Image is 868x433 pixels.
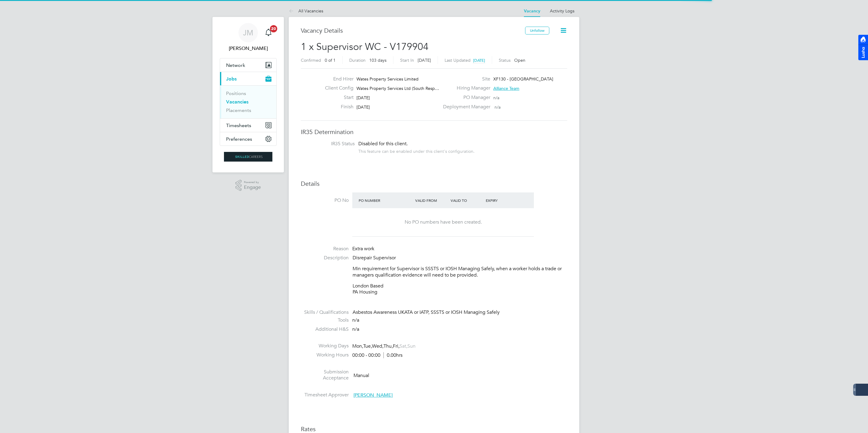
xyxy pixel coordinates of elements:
span: [DATE] [473,58,485,63]
label: Site [439,76,490,82]
div: Asbestos Awareness UKATA or IATP, SSSTS or IOSH Managing Safely [353,309,567,316]
button: Timesheets [220,119,276,132]
span: XF130 - [GEOGRAPHIC_DATA] [493,76,553,82]
span: 0 of 1 [325,57,336,63]
a: Activity Logs [550,8,574,14]
span: [DATE] [357,104,370,110]
button: Unfollow [525,27,549,34]
a: Vacancy [524,8,540,14]
span: Network [226,62,245,68]
label: Deployment Manager [439,104,490,110]
span: [DATE] [357,95,370,100]
span: n/a [352,317,359,323]
span: Tue, [363,343,372,349]
label: Working Hours [301,352,349,358]
label: Client Config [320,85,353,91]
a: Placements [226,107,251,113]
span: Wed, [372,343,383,349]
label: Working Days [301,343,349,349]
span: Disabled for this client. [358,141,408,147]
span: Wates Property Services Ltd (South Resp… [357,86,439,91]
p: Disrepair Supervisor [353,255,567,261]
span: 20 [270,25,277,32]
div: This feature can be enabled under this client's configuration. [358,147,475,154]
a: Go to home page [220,152,277,162]
span: Sat, [399,343,407,349]
label: Start [320,94,353,101]
label: PO Manager [439,94,490,101]
label: Submission Acceptance [301,369,349,382]
p: London Based PA Housing [353,283,567,296]
label: End Hirer [320,76,353,82]
a: Positions [226,90,246,96]
span: 103 days [369,57,386,63]
button: Preferences [220,132,276,146]
span: Wates Property Services Limited [357,76,419,82]
div: 00:00 - 00:00 [352,352,403,359]
a: Vacancies [226,99,248,105]
div: Valid To [449,195,485,206]
label: Status [499,57,511,63]
label: Confirmed [301,57,321,63]
span: JM [243,29,253,37]
span: Fri, [393,343,399,349]
span: Engage [244,185,261,190]
div: No PO numbers have been created. [358,219,528,225]
h3: Details [301,180,567,188]
p: Min requirement for Supervisor is SSSTS or IOSH Managing Safely, when a worker holds a trade or m... [353,266,567,278]
label: Duration [349,57,366,63]
div: Jobs [220,85,276,118]
div: PO Number [357,195,414,206]
span: [PERSON_NAME] [353,392,393,398]
a: Powered byEngage [235,180,261,191]
span: Timesheets [226,123,251,128]
h3: Rates [301,425,567,433]
span: n/a [352,326,359,332]
label: Start In [400,57,414,63]
label: Finish [320,104,353,110]
button: Jobs [220,72,276,85]
span: n/a [493,95,499,100]
label: Description [301,255,349,261]
span: Mon, [352,343,363,349]
label: Tools [301,317,349,323]
nav: Main navigation [212,17,284,172]
button: Network [220,58,276,72]
span: n/a [495,104,501,110]
span: Manual [353,372,369,378]
h3: Vacancy Details [301,27,525,34]
span: [DATE] [418,57,431,63]
label: PO No [301,197,349,204]
span: Preferences [226,136,252,142]
a: JM[PERSON_NAME] [220,23,277,52]
div: Valid From [414,195,449,206]
label: IR35 Status [307,141,355,147]
label: Additional H&S [301,326,349,333]
label: Last Updated [445,57,471,63]
span: Jack McMurray [220,45,277,52]
img: skilledcareers-logo-retina.png [224,152,272,162]
label: Hiring Manager [439,85,490,91]
span: 1 x Supervisor WC - V179904 [301,41,429,53]
span: Powered by [244,180,261,185]
a: All Vacancies [289,8,323,14]
h3: IR35 Determination [301,128,567,136]
span: Jobs [226,76,237,82]
label: Reason [301,246,349,252]
label: Timesheet Approver [301,392,349,398]
a: 20 [262,23,275,42]
span: Alliance Team [493,86,519,91]
div: Expiry [484,195,520,206]
label: Skills / Qualifications [301,309,349,316]
span: 0.00hrs [383,352,403,358]
span: Sun [407,343,416,349]
span: Open [514,57,525,63]
span: Thu, [383,343,393,349]
span: Extra work [352,246,374,252]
